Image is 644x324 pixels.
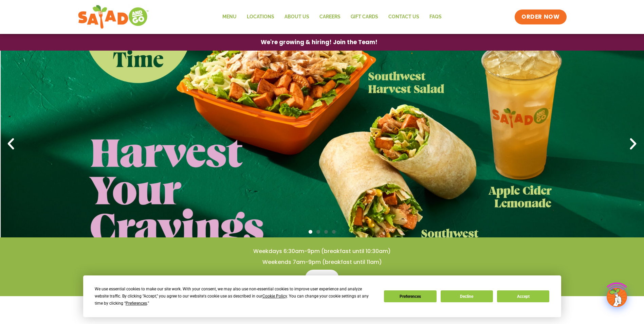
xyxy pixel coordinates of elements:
h4: Weekdays 6:30am-9pm (breakfast until 10:30am) [14,248,630,255]
span: Menu [313,274,331,282]
h4: Weekends 7am-9pm (breakfast until 11am) [14,258,630,266]
button: Decline [441,290,493,302]
span: Preferences [126,301,147,306]
span: We're growing & hiring! Join the Team! [261,39,378,45]
span: Go to slide 1 [309,230,312,234]
div: Previous slide [3,137,18,151]
span: ORDER NOW [521,13,559,21]
a: FAQs [424,9,447,25]
div: Cookie Consent Prompt [83,275,561,317]
a: Careers [314,9,346,25]
a: Contact Us [383,9,424,25]
span: Go to slide 3 [324,230,328,234]
span: Go to slide 4 [332,230,336,234]
nav: Menu [217,9,447,25]
span: Cookie Policy [262,294,287,299]
div: We use essential cookies to make our site work. With your consent, we may also use non-essential ... [95,286,376,307]
button: Accept [497,290,549,302]
button: Preferences [384,290,436,302]
a: Locations [242,9,279,25]
div: Next slide [626,137,641,151]
a: About Us [279,9,314,25]
img: new-SAG-logo-768×292 [78,3,149,31]
span: Go to slide 2 [316,230,320,234]
a: GIFT CARDS [346,9,383,25]
a: Menu [217,9,242,25]
a: ORDER NOW [515,10,566,24]
a: Menu [305,270,339,286]
a: We're growing & hiring! Join the Team! [251,34,388,50]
